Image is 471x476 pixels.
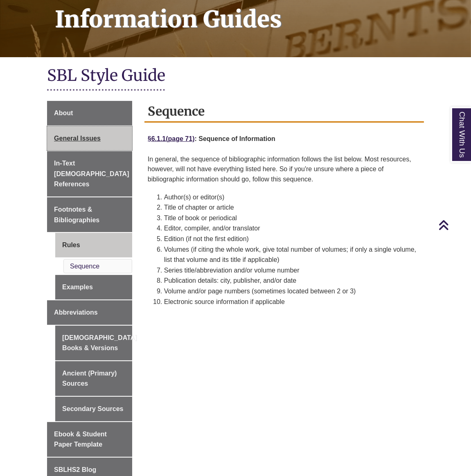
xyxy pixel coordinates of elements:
[54,110,73,116] span: About
[164,265,421,276] li: Series title/abbreviation and/or volume number
[47,151,132,197] a: In-Text [DEMOGRAPHIC_DATA] References
[47,422,132,457] a: Ebook & Student Paper Template
[148,151,421,188] p: In general, the sequence of bibliographic information follows the list below. Most resources, how...
[164,275,421,286] li: Publication details: city, publisher, and/or date
[164,202,421,213] li: Title of chapter or article
[54,206,99,223] span: Footnotes & Bibliographies
[164,213,421,223] li: Title of book or periodical
[164,223,421,234] li: Editor, compiler, and/or translator
[70,263,99,270] a: Sequence
[47,197,132,232] a: Footnotes & Bibliographies
[47,101,132,125] a: About
[249,176,313,183] span: , follow this sequence.
[47,126,132,151] a: General Issues
[164,297,421,307] li: Electronic source information if applicable
[55,326,132,360] a: [DEMOGRAPHIC_DATA] Books & Versions
[54,135,101,142] span: General Issues
[148,135,166,142] a: §6.1.1
[55,233,132,257] a: Rules
[55,361,132,396] a: Ancient (Primary) Sources
[54,160,129,188] span: In-Text [DEMOGRAPHIC_DATA] References
[54,431,107,448] span: Ebook & Student Paper Template
[166,135,275,142] strong: : Sequence of Information
[438,219,469,230] a: Back to Top
[144,101,424,123] h2: Sequence
[166,135,194,142] a: (page 71)
[164,192,421,203] li: Author(s) or editor(s)
[54,309,98,316] span: Abbreviations
[55,397,132,421] a: Secondary Sources
[148,165,384,183] span: if you're unsure where a piece of bibliographic information should go
[47,300,132,325] a: Abbreviations
[164,244,421,265] li: Volumes (if citing the whole work, give total number of volumes; if only a single volume, list th...
[55,275,132,299] a: Examples
[54,466,96,473] span: SBLHS2 Blog
[164,286,421,297] li: Volume and/or page numbers (sometimes located between 2 or 3)
[164,234,421,244] li: Edition (if not the first edition)
[47,65,424,87] h1: SBL Style Guide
